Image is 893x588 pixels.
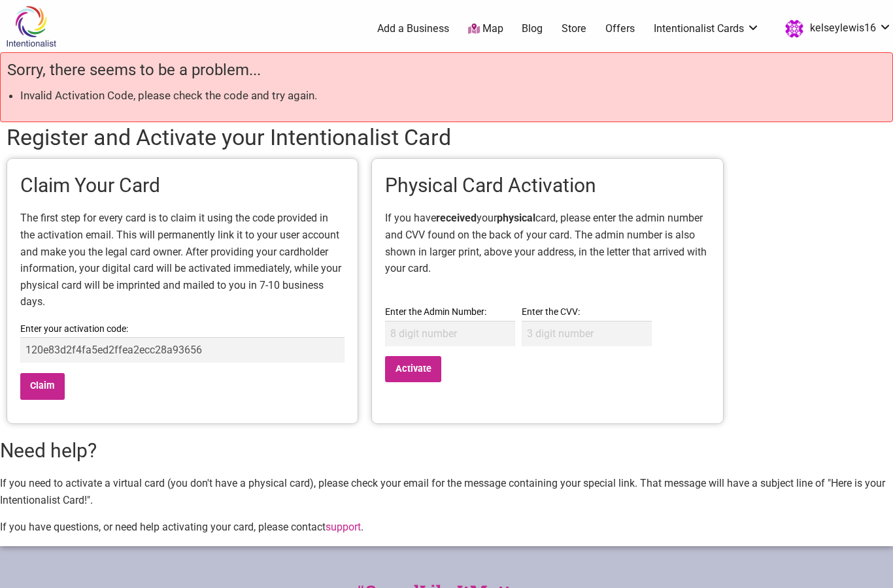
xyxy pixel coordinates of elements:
[654,22,760,36] a: Intentionalist Cards
[385,356,441,383] input: Activate
[385,210,709,293] p: If you have your card, please enter the admin number and CVV found on the back of your card. The ...
[497,212,535,224] b: physical
[522,321,652,346] input: 3 digit number
[605,22,635,36] a: Offers
[385,321,515,346] input: 8 digit number
[20,337,345,363] input: 32 characters of letters and numbers
[562,22,586,36] a: Store
[436,212,477,224] b: received
[20,321,345,337] label: Enter your activation code:
[385,304,515,320] label: Enter the Admin Number:
[20,373,65,400] input: Claim
[522,22,543,36] a: Blog
[468,22,503,37] a: Map
[385,172,709,199] h2: Physical Card Activation
[7,122,886,154] h1: Register and Activate your Intentionalist Card
[20,87,886,105] li: Invalid Activation Code, please check the code and try again.
[377,22,449,36] a: Add a Business
[7,59,886,82] h4: Sorry, there seems to be a problem...
[522,304,652,320] label: Enter the CVV:
[20,210,345,310] p: The first step for every card is to claim it using the code provided in the activation email. Thi...
[326,521,361,533] a: support
[20,172,345,199] h2: Claim Your Card
[779,17,892,41] a: kelseylewis16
